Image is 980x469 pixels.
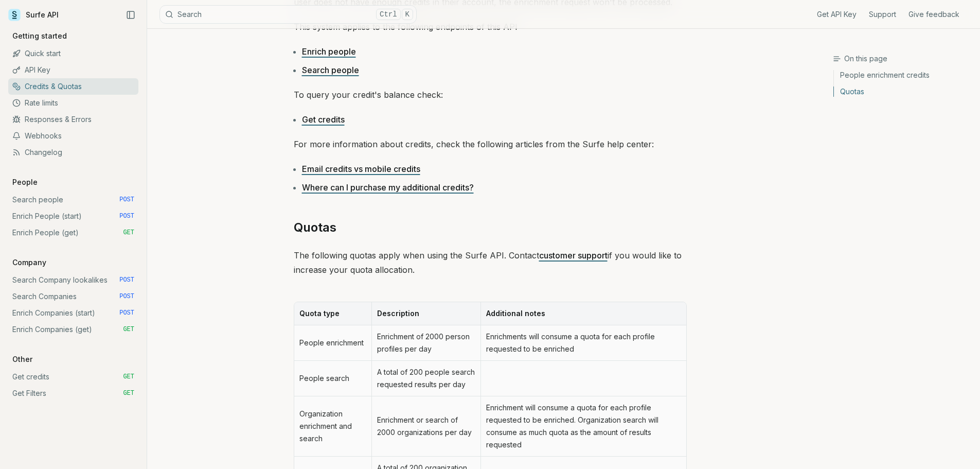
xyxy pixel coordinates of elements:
[294,137,687,151] p: For more information about credits, check the following articles from the Surfe help center:
[908,9,959,20] a: Give feedback
[123,229,134,237] span: GET
[8,78,138,95] a: Credits & Quotas
[119,309,134,317] span: POST
[833,54,972,64] h3: On this page
[119,276,134,284] span: POST
[402,9,413,20] kbd: K
[8,111,138,128] a: Responses & Errors
[8,321,138,338] a: Enrich Companies (get) GET
[371,302,480,325] th: Description
[8,62,138,78] a: API Key
[539,250,608,260] a: customer support
[480,396,686,457] td: Enrichment will consume a quota for each profile requested to be enriched. Organization search wi...
[119,212,134,220] span: POST
[8,354,37,364] p: Other
[159,5,417,24] button: SearchCtrlK
[119,292,134,301] span: POST
[8,369,138,385] a: Get credits GET
[8,144,138,161] a: Changelog
[8,305,138,321] a: Enrich Companies (start) POST
[294,396,372,457] td: Organization enrichment and search
[123,7,138,23] button: Collapse Sidebar
[8,45,138,62] a: Quick start
[8,192,138,208] a: Search people POST
[302,114,345,125] a: Get credits
[294,88,687,102] p: To query your credit's balance check:
[371,396,480,457] td: Enrichment or search of 2000 organizations per day
[123,373,134,381] span: GET
[294,248,687,277] p: The following quotas apply when using the Surfe API. Contact if you would like to increase your q...
[302,65,359,75] a: Search people
[302,182,474,193] a: Where can I purchase my additional credits?
[834,70,972,83] a: People enrichment credits
[376,9,401,20] kbd: Ctrl
[8,224,138,241] a: Enrich People (get) GET
[302,46,356,57] a: Enrich people
[869,9,896,20] a: Support
[817,9,857,20] a: Get API Key
[8,7,59,23] a: Surfe API
[8,95,138,111] a: Rate limits
[294,361,372,396] td: People search
[8,385,138,402] a: Get Filters GET
[294,325,372,361] td: People enrichment
[123,325,134,334] span: GET
[371,325,480,361] td: Enrichment of 2000 person profiles per day
[8,272,138,288] a: Search Company lookalikes POST
[302,164,420,174] a: Email credits vs mobile credits
[8,177,42,187] p: People
[371,361,480,396] td: A total of 200 people search requested results per day
[8,128,138,144] a: Webhooks
[8,208,138,224] a: Enrich People (start) POST
[294,219,336,236] a: Quotas
[123,389,134,397] span: GET
[480,325,686,361] td: Enrichments will consume a quota for each profile requested to be enriched
[8,31,71,41] p: Getting started
[8,257,50,268] p: Company
[119,196,134,204] span: POST
[294,302,372,325] th: Quota type
[480,302,686,325] th: Additional notes
[8,288,138,305] a: Search Companies POST
[834,83,972,97] a: Quotas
